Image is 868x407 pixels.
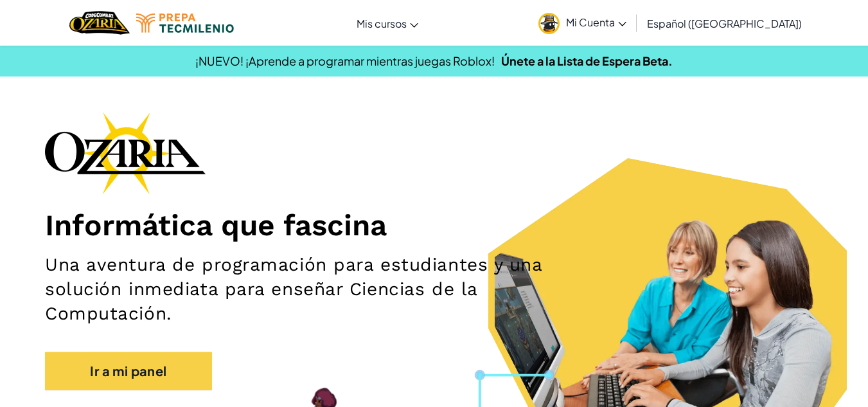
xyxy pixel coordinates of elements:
[45,253,566,326] h2: Una aventura de programación para estudiantes y una solución inmediata para enseñar Ciencias de l...
[45,112,206,194] img: Ozaria branding logo
[532,3,633,43] a: Mi Cuenta
[195,53,495,68] span: ¡NUEVO! ¡Aprende a programar mientras juegas Roblox!
[45,352,212,390] a: Ir a mi panel
[45,207,823,243] h1: Informática que fascina
[350,6,425,41] a: Mis cursos
[566,15,626,29] span: Mi Cuenta
[136,14,234,33] img: Tecmilenio logo
[501,53,673,68] a: Únete a la Lista de Espera Beta.
[641,6,808,41] a: Español ([GEOGRAPHIC_DATA])
[538,13,560,34] img: avatar
[647,17,802,30] span: Español ([GEOGRAPHIC_DATA])
[357,17,407,30] span: Mis cursos
[69,10,129,36] a: Ozaria by CodeCombat logo
[69,10,129,36] img: Home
